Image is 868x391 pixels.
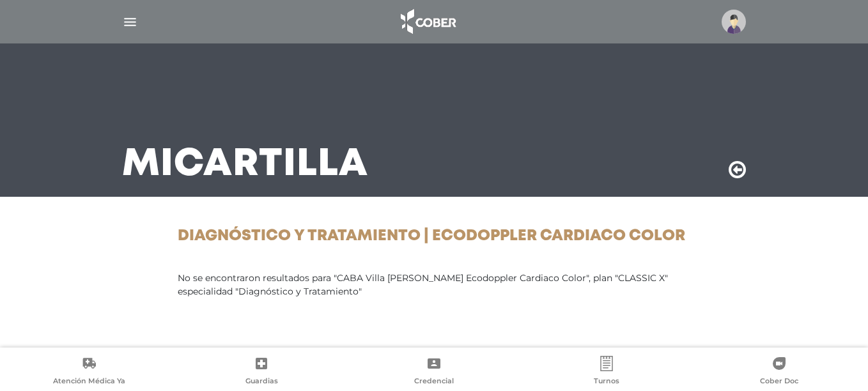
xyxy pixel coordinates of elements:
h3: Mi Cartilla [122,148,368,181]
span: Cober Doc [760,376,798,388]
a: Credencial [348,356,520,388]
img: logo_cober_home-white.png [394,6,461,37]
span: Guardias [245,376,278,388]
a: Turnos [520,356,693,388]
span: Credencial [414,376,454,388]
img: Cober_menu-lines-white.svg [122,14,138,30]
a: Atención Médica Ya [3,356,175,388]
h1: Diagnóstico y Tratamiento | Ecodoppler Cardiaco Color [178,227,690,246]
a: Cober Doc [693,356,865,388]
a: Guardias [175,356,348,388]
span: Atención Médica Ya [53,376,125,388]
div: No se encontraron resultados para "CABA Villa [PERSON_NAME] Ecodoppler Cardiaco Color", plan "CLA... [178,272,690,298]
span: Turnos [594,376,619,388]
img: profile-placeholder.svg [722,10,746,34]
